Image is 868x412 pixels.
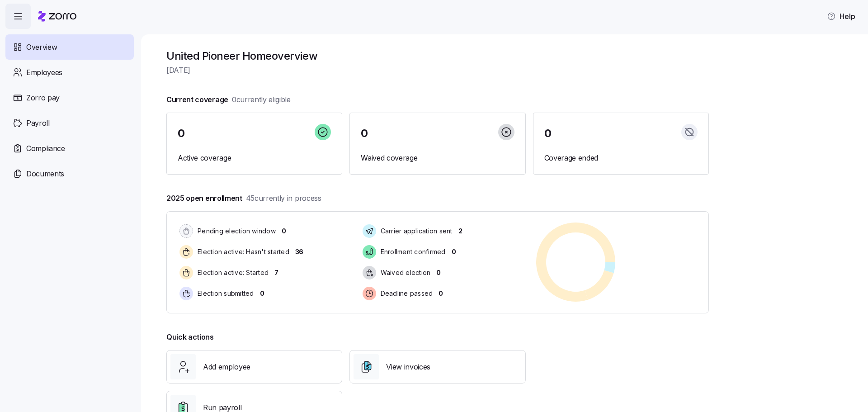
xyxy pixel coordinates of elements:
[5,60,134,85] a: Employees
[178,152,331,164] span: Active coverage
[260,289,264,298] span: 0
[378,289,433,298] span: Deadline passed
[544,128,552,139] span: 0
[5,161,134,186] a: Documents
[282,227,286,236] span: 0
[452,247,456,256] span: 0
[26,67,62,78] span: Employees
[5,110,134,136] a: Payroll
[166,94,291,105] span: Current coverage
[827,11,855,22] span: Help
[544,152,698,164] span: Coverage ended
[246,193,321,204] span: 45 currently in process
[203,361,250,373] span: Add employee
[195,268,269,277] span: Election active: Started
[166,49,709,63] h1: United Pioneer Home overview
[232,94,291,105] span: 0 currently eligible
[386,361,430,373] span: View invoices
[178,128,185,139] span: 0
[166,193,321,204] span: 2025 open enrollment
[195,289,254,298] span: Election submitted
[295,247,303,256] span: 36
[26,118,50,129] span: Payroll
[166,65,709,76] span: [DATE]
[274,268,278,277] span: 7
[195,227,276,236] span: Pending election window
[458,227,462,236] span: 2
[820,7,863,25] button: Help
[26,42,57,53] span: Overview
[378,227,453,236] span: Carrier application sent
[361,152,514,164] span: Waived coverage
[378,268,431,277] span: Waived election
[378,247,446,256] span: Enrollment confirmed
[5,34,134,60] a: Overview
[5,136,134,161] a: Compliance
[26,143,65,154] span: Compliance
[195,247,289,256] span: Election active: Hasn't started
[166,331,214,343] span: Quick actions
[26,168,64,180] span: Documents
[436,268,441,277] span: 0
[26,92,60,104] span: Zorro pay
[439,289,443,298] span: 0
[5,85,134,110] a: Zorro pay
[361,128,368,139] span: 0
